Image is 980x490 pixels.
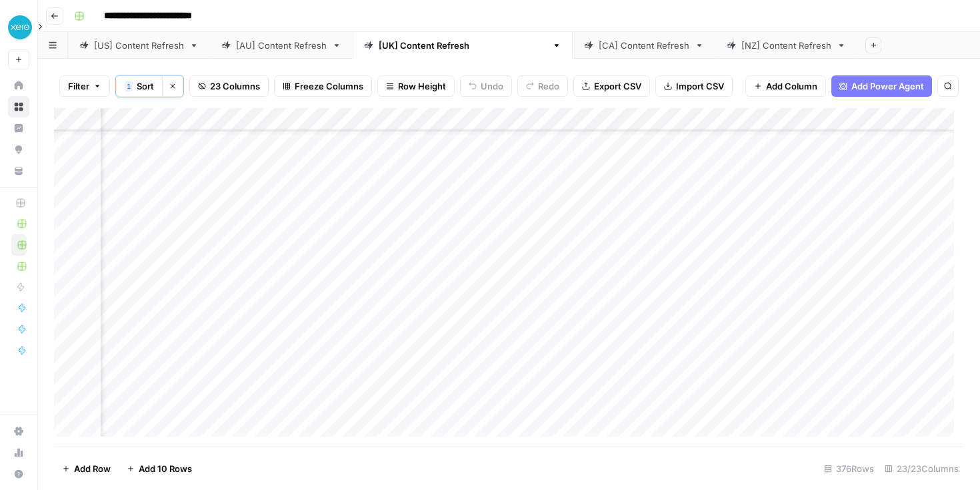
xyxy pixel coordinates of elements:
span: Import CSV [676,79,724,93]
span: Add Power Agent [851,79,924,93]
a: Browse [8,96,29,117]
span: Export CSV [594,79,641,93]
span: Filter [68,79,89,93]
button: Add Column [745,75,826,97]
a: Your Data [8,160,29,182]
div: 376 Rows [819,458,879,479]
span: Add Row [74,462,111,475]
span: 1 [127,81,131,91]
span: Row Height [398,79,446,93]
button: Redo [517,75,568,97]
div: [CA] Content Refresh [599,39,689,52]
button: Export CSV [573,75,650,97]
div: 23/23 Columns [879,458,964,479]
button: Row Height [377,75,455,97]
button: Add Row [54,458,119,479]
a: Usage [8,442,29,463]
span: Redo [538,79,559,93]
div: 1 [125,81,133,91]
a: [NZ] Content Refresh [715,32,857,59]
button: Add 10 Rows [119,458,200,479]
button: 23 Columns [189,75,269,97]
div: [[GEOGRAPHIC_DATA]] Content Refresh [379,39,547,52]
button: Help + Support [8,463,29,485]
button: Freeze Columns [274,75,372,97]
button: Workspace: XeroOps [8,11,29,44]
button: 1Sort [116,75,162,97]
button: Import CSV [655,75,733,97]
button: Filter [59,75,110,97]
a: Opportunities [8,139,29,160]
img: XeroOps Logo [8,15,32,39]
a: Home [8,75,29,96]
span: Undo [481,79,503,93]
a: [CA] Content Refresh [573,32,715,59]
button: Add Power Agent [831,75,932,97]
span: Freeze Columns [295,79,363,93]
a: [AU] Content Refresh [210,32,353,59]
button: Undo [460,75,512,97]
a: [US] Content Refresh [68,32,210,59]
a: Settings [8,421,29,442]
span: Sort [137,79,154,93]
div: [US] Content Refresh [94,39,184,52]
div: [AU] Content Refresh [236,39,327,52]
a: [[GEOGRAPHIC_DATA]] Content Refresh [353,32,573,59]
span: Add Column [766,79,817,93]
span: 23 Columns [210,79,260,93]
a: Insights [8,117,29,139]
div: [NZ] Content Refresh [741,39,831,52]
span: Add 10 Rows [139,462,192,475]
